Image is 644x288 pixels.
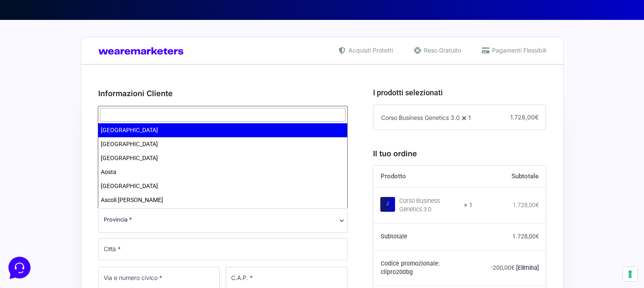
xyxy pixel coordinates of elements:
[510,114,538,121] span: 1.728,00
[399,197,459,214] div: Corso Business Genetics 3.0
[98,88,348,99] h3: Informazioni Cliente
[98,179,347,193] li: [GEOGRAPHIC_DATA]
[512,202,539,208] bdi: 1.728,00
[492,264,514,271] span: 200,00
[468,114,470,121] span: 1
[130,222,143,230] p: Aiuto
[111,210,163,230] button: Aiuto
[473,166,546,188] th: Subtotale
[95,105,351,119] div: [PERSON_NAME] ( [EMAIL_ADDRESS][PERSON_NAME][DOMAIN_NAME] )
[373,166,473,188] th: Prodotto
[380,197,395,212] img: Corso Business Genetics 3.0
[98,207,347,221] li: [GEOGRAPHIC_DATA]
[623,267,637,281] button: Le tue preferenze relative al consenso per le tecnologie di tracciamento
[373,224,473,251] th: Subtotale
[41,47,58,64] img: dark
[19,123,138,132] input: Cerca un articolo...
[516,264,539,271] a: Rimuovi il codice promozionale clipro200bg
[98,238,348,260] input: Città *
[373,148,546,159] h3: Il tuo ordine
[512,233,539,240] bdi: 1.728,00
[55,76,125,83] span: Inizia una conversazione
[7,255,32,280] iframe: Customerly Messenger Launcher
[511,264,514,271] span: €
[534,114,538,121] span: €
[59,210,111,230] button: Messaggi
[98,165,347,179] li: Aosta
[25,222,40,230] p: Home
[535,202,539,208] span: €
[346,46,393,55] span: Acquisti Protetti
[473,250,546,286] td: -
[373,87,546,98] h3: I prodotti selezionati
[373,250,473,286] th: Codice promozionale: clipro200bg
[14,71,156,88] button: Inizia una conversazione
[98,137,347,151] li: [GEOGRAPHIC_DATA]
[7,210,59,230] button: Home
[464,201,473,210] strong: × 1
[73,222,96,230] p: Messaggi
[27,47,44,64] img: dark
[14,47,30,64] img: dark
[7,7,142,20] h2: Ciao da Marketers 👋
[98,193,347,207] li: Ascoli [PERSON_NAME]
[98,208,348,233] span: Provincia
[104,215,132,224] span: Provincia *
[14,105,66,112] span: Trova una risposta
[98,151,347,165] li: [GEOGRAPHIC_DATA]
[98,123,347,137] li: [GEOGRAPHIC_DATA]
[535,233,539,240] span: €
[422,46,461,55] span: Reso Gratuito
[381,114,459,121] span: Corso Business Genetics 3.0
[14,34,72,41] span: Le tue conversazioni
[490,46,546,55] span: Pagamenti Flessibili
[90,105,156,112] a: Apri Centro Assistenza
